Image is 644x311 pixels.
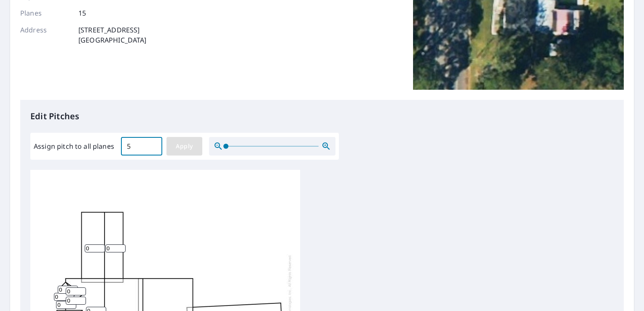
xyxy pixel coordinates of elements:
p: 15 [78,8,86,18]
p: Edit Pitches [30,110,614,123]
input: 00.0 [121,134,162,158]
label: Assign pitch to all planes [34,141,114,151]
p: Address [20,25,71,45]
button: Apply [166,137,202,155]
p: Planes [20,8,71,18]
p: [STREET_ADDRESS] [GEOGRAPHIC_DATA] [78,25,147,45]
span: Apply [173,141,196,152]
